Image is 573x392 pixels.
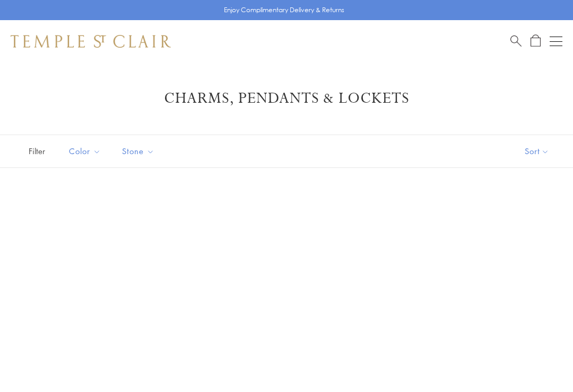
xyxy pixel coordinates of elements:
[531,34,541,48] a: Open Shopping Bag
[61,139,109,163] button: Color
[224,5,344,15] p: Enjoy Complimentary Delivery & Returns
[27,89,546,108] h1: Charms, Pendants & Lockets
[550,35,562,48] button: Open navigation
[117,145,162,158] span: Stone
[11,35,171,48] img: Temple St. Clair
[510,34,522,48] a: Search
[501,135,573,167] button: Show sort by
[64,145,109,158] span: Color
[114,139,162,163] button: Stone
[520,342,562,381] iframe: Gorgias live chat messenger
